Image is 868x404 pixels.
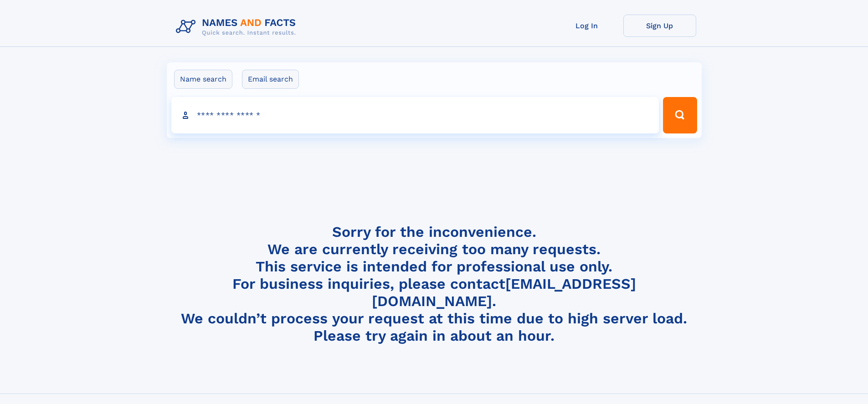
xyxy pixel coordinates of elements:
[663,97,697,133] button: Search Button
[372,275,636,310] a: [EMAIL_ADDRESS][DOMAIN_NAME]
[171,97,659,133] input: search input
[623,15,696,37] a: Sign Up
[174,70,232,89] label: Name search
[242,70,299,89] label: Email search
[172,15,303,39] img: Logo Names and Facts
[550,15,623,37] a: Log In
[172,223,696,345] h4: Sorry for the inconvenience. We are currently receiving too many requests. This service is intend...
